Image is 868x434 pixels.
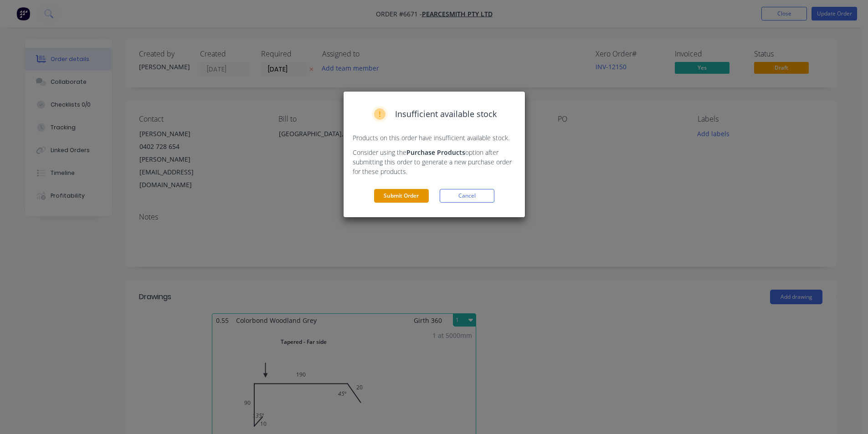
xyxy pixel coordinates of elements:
span: Insufficient available stock [395,108,497,120]
p: Products on this order have insufficient available stock. [353,133,516,143]
strong: Purchase Products [406,148,465,157]
p: Consider using the option after submitting this order to generate a new purchase order for these ... [353,148,516,176]
button: Cancel [440,189,494,203]
button: Submit Order [374,189,429,203]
